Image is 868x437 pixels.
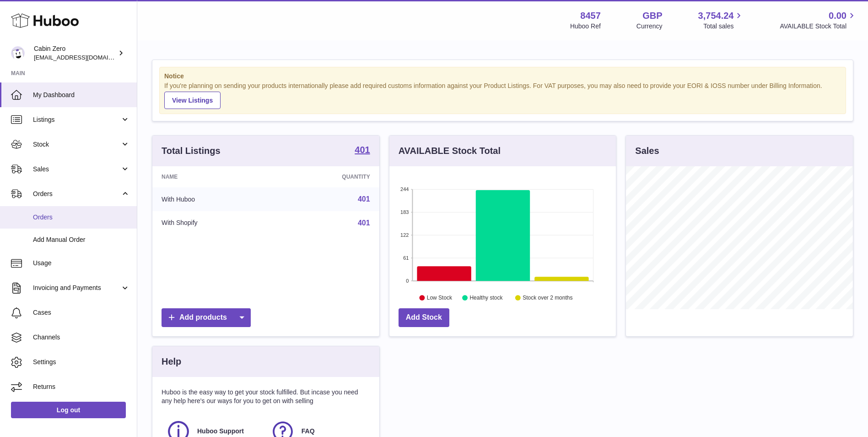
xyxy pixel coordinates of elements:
[780,22,857,31] span: AVAILABLE Stock Total
[580,10,601,22] strong: 8457
[11,46,25,60] img: internalAdmin-8457@internal.huboo.com
[400,232,409,238] text: 122
[162,388,370,405] p: Huboo is the easy way to get your stock fulfilled. But incase you need any help here's our ways f...
[355,145,370,154] strong: 401
[164,72,841,81] strong: Notice
[33,140,120,149] span: Stock
[406,278,409,284] text: 0
[152,187,275,211] td: With Huboo
[33,333,130,342] span: Channels
[358,219,370,227] a: 401
[33,235,130,244] span: Add Manual Order
[33,382,130,391] span: Returns
[400,209,409,215] text: 183
[34,44,116,62] div: Cabin Zero
[34,54,135,61] span: [EMAIL_ADDRESS][DOMAIN_NAME]
[358,195,370,203] a: 401
[33,115,120,124] span: Listings
[635,145,659,157] h3: Sales
[469,295,503,301] text: Healthy stock
[152,166,275,187] th: Name
[642,10,662,22] strong: GBP
[162,355,181,368] h3: Help
[355,145,370,156] a: 401
[152,211,275,235] td: With Shopify
[523,295,572,301] text: Stock over 2 months
[162,308,251,327] a: Add products
[302,427,315,436] span: FAQ
[399,145,501,157] h3: AVAILABLE Stock Total
[829,10,846,22] span: 0.00
[197,427,244,436] span: Huboo Support
[33,91,130,99] span: My Dashboard
[427,295,453,301] text: Low Stock
[33,259,130,268] span: Usage
[33,308,130,317] span: Cases
[275,166,379,187] th: Quantity
[33,190,120,198] span: Orders
[399,308,449,327] a: Add Stock
[698,10,734,22] span: 3,754.24
[162,145,221,157] h3: Total Listings
[570,22,601,31] div: Huboo Ref
[703,22,744,31] span: Total sales
[33,165,120,174] span: Sales
[636,22,663,31] div: Currency
[11,402,126,418] a: Log out
[33,284,120,292] span: Invoicing and Payments
[33,213,130,222] span: Orders
[698,10,744,31] a: 3,754.24 Total sales
[164,92,221,109] a: View Listings
[403,255,409,261] text: 61
[164,82,841,109] div: If you're planning on sending your products internationally please add required customs informati...
[33,358,130,366] span: Settings
[400,186,409,192] text: 244
[780,10,857,31] a: 0.00 AVAILABLE Stock Total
